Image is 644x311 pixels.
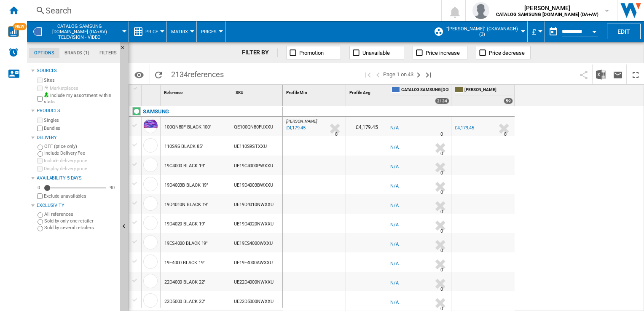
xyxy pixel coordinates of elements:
label: Bundles [44,125,117,131]
div: Sources [37,67,117,74]
label: Sold by several retailers [44,225,117,231]
label: OFF (price only) [44,143,117,150]
div: [PERSON_NAME] 59 offers sold by IE HARVEY NORMAN [453,85,515,106]
button: Price [145,21,162,42]
img: excel-24x24.png [596,70,606,80]
md-menu: Currency [528,21,545,42]
input: Sold by several retailers [38,226,43,231]
label: All references [44,211,117,217]
div: UE19D4010NWXXU [232,194,282,214]
button: Matrix [171,21,192,42]
md-slider: Availability [44,184,106,192]
span: Promotion [299,50,324,56]
div: Sort None [162,85,232,98]
div: Delivery Time : 0 day [440,247,443,255]
div: SKU Sort None [234,85,282,98]
button: Open calendar [587,23,602,38]
div: UE19D4020NWXXU [232,214,282,233]
md-tab-item: Options [29,48,59,58]
div: N/A [390,182,399,190]
div: £4,179.45 [346,117,388,136]
div: Delivery Time : 0 day [440,169,443,177]
div: N/A [390,260,399,268]
div: Delivery Time : 8 days [504,130,507,139]
label: Include delivery price [44,158,117,164]
input: Display delivery price [37,166,43,172]
div: 90 [107,185,117,191]
label: Display delivery price [44,166,117,172]
button: Price increase [413,46,467,59]
div: N/A [390,201,399,210]
div: Sort None [143,85,160,98]
button: Hide [120,42,130,57]
div: Reference Sort None [162,85,232,98]
button: md-calendar [545,23,562,40]
div: Delivery [37,134,117,141]
div: N/A [390,221,399,229]
div: Delivery Time : 0 day [440,208,443,216]
button: First page [363,64,373,84]
div: £4,179.45 [455,125,474,131]
div: Sort None [234,85,282,98]
span: Reference [164,90,182,95]
input: All references [38,212,43,218]
div: 19ES4000 BLACK 19" [164,234,208,253]
div: Delivery Time : 0 day [440,285,443,294]
label: Sites [44,77,117,83]
div: UE110S9STXXU [232,136,282,155]
div: UE19ES4000WXXU [232,233,282,252]
span: references [188,70,224,79]
span: SKU [236,90,244,95]
div: Delivery Time : 0 day [440,130,443,139]
div: "[PERSON_NAME]" (ckavanagh) (3) [434,21,523,42]
div: N/A [390,279,399,287]
span: Unavailable [362,50,390,56]
button: £ [532,21,540,42]
div: Sort None [284,85,346,98]
button: Download in Excel [593,64,609,84]
button: Promotion [286,46,341,59]
input: Sites [37,78,43,83]
div: UE22D5000NWXXU [232,291,282,311]
div: 19F4000 BLACK 19" [164,253,205,273]
button: Prices [201,21,221,42]
div: N/A [390,163,399,171]
div: Search [46,5,419,16]
button: Options [131,67,148,82]
div: 110S9S BLACK 85" [164,137,203,156]
span: £ [532,27,536,36]
div: Delivery Time : 0 day [440,266,443,274]
div: QE100QN80FUXXU [232,117,282,136]
div: 22D4000 BLACK 22" [164,273,205,292]
input: Include my assortment within stats [37,94,43,104]
span: [PERSON_NAME] [496,4,598,12]
span: Profile Min [286,90,307,95]
img: profile.jpg [472,2,489,19]
label: Marketplaces [44,85,117,91]
md-tab-item: Filters [94,48,122,58]
span: Prices [201,29,217,35]
button: >Previous page [373,64,383,84]
button: Next page [413,64,424,84]
div: £4,179.45 [453,124,474,132]
div: Profile Min Sort None [284,85,346,98]
div: 100QN80F BLACK 100" [164,118,212,137]
span: Price decrease [489,50,525,56]
span: Price [145,29,158,35]
span: CATALOG SAMSUNG UK.IE (DA+AV):Television - video [46,24,113,40]
span: NEW [13,23,27,30]
div: 0 [35,185,42,191]
div: N/A [390,298,399,307]
div: 2134 offers sold by CATALOG SAMSUNG UK.IE (DA+AV) [435,98,449,104]
div: Click to filter on that brand [143,107,169,117]
span: CATALOG SAMSUNG [DOMAIN_NAME] (DA+AV) [401,87,449,94]
div: 19D4010N BLACK 19" [164,195,209,214]
img: mysite-bg-18x18.png [44,92,49,97]
div: CATALOG SAMSUNG [DOMAIN_NAME] (DA+AV)Television - video [31,21,124,42]
span: Page 1 on 43 [383,64,413,84]
span: Profile Avg [349,90,370,95]
label: Sold by only one retailer [44,218,117,224]
div: UE19F4000AWXXU [232,252,282,272]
